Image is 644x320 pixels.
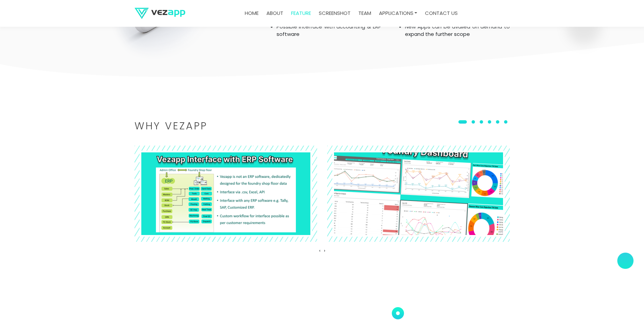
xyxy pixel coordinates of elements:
a: feature [288,7,314,20]
a: Applications [376,7,420,20]
a: team [356,7,374,20]
span: Next [324,247,325,254]
li: New Apps can be availed on demand to expand the further scope [405,23,510,38]
a: screenshot [316,7,353,20]
img: app [319,141,518,246]
a: about [264,7,286,20]
span: Previous [319,247,320,254]
li: Possible interface with accounting & ERP software [277,23,381,38]
img: app [141,152,310,235]
img: logo [135,8,185,19]
a: Home [242,7,261,20]
a: contact us [422,7,460,20]
h2: Why VEZAPP [135,121,510,131]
